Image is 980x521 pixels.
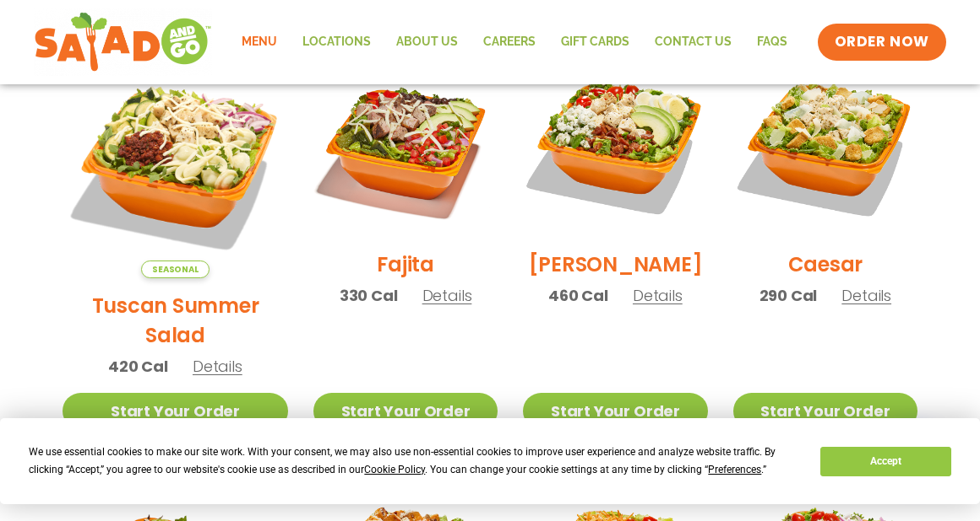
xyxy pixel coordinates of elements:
a: FAQs [744,23,800,62]
span: 460 Cal [548,284,608,307]
nav: Menu [229,23,800,62]
h2: Fajita [377,250,434,279]
span: Details [633,285,683,306]
h2: Caesar [788,250,863,279]
a: Careers [471,23,548,62]
a: About Us [384,23,471,62]
div: We use essential cookies to make our site work. With your consent, we may also use non-essential ... [29,443,800,479]
span: Cookie Policy [364,464,425,475]
button: Accept [820,447,950,476]
h2: [PERSON_NAME] [529,250,703,279]
span: Seasonal [141,260,210,278]
a: Start Your Order [733,393,917,429]
img: Product photo for Tuscan Summer Salad [63,53,288,278]
span: ORDER NOW [835,32,929,52]
span: Details [422,285,472,306]
img: new-SAG-logo-768×292 [34,8,212,76]
a: Contact Us [642,23,744,62]
a: Start Your Order [63,393,288,429]
span: Preferences [708,464,761,475]
a: GIFT CARDS [548,23,642,62]
a: Start Your Order [313,393,498,429]
span: Details [193,356,242,377]
img: Product photo for Fajita Salad [313,53,498,237]
span: 290 Cal [759,284,818,307]
a: Start Your Order [523,393,707,429]
img: Product photo for Caesar Salad [733,53,917,237]
h2: Tuscan Summer Salad [63,291,288,350]
img: Product photo for Cobb Salad [523,53,707,237]
span: 420 Cal [108,355,168,378]
a: Locations [290,23,384,62]
a: Menu [229,23,290,62]
span: 330 Cal [340,284,398,307]
a: ORDER NOW [818,24,946,61]
span: Details [841,285,891,306]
